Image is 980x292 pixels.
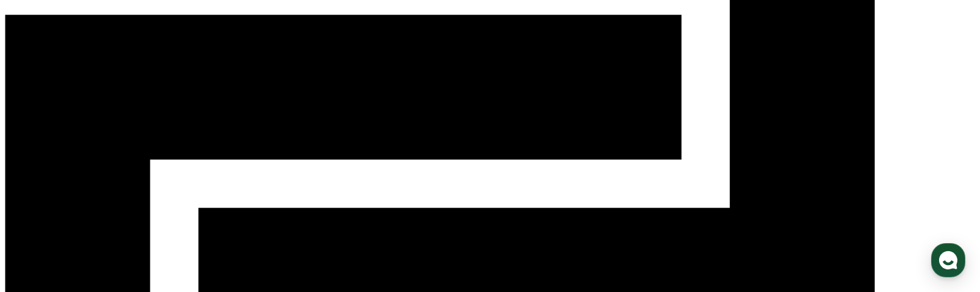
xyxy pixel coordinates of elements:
[158,191,235,221] a: 설정
[189,209,204,219] span: 설정
[4,191,81,221] a: 홈
[81,191,158,221] a: 대화
[112,210,127,219] span: 대화
[39,209,46,219] span: 홈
